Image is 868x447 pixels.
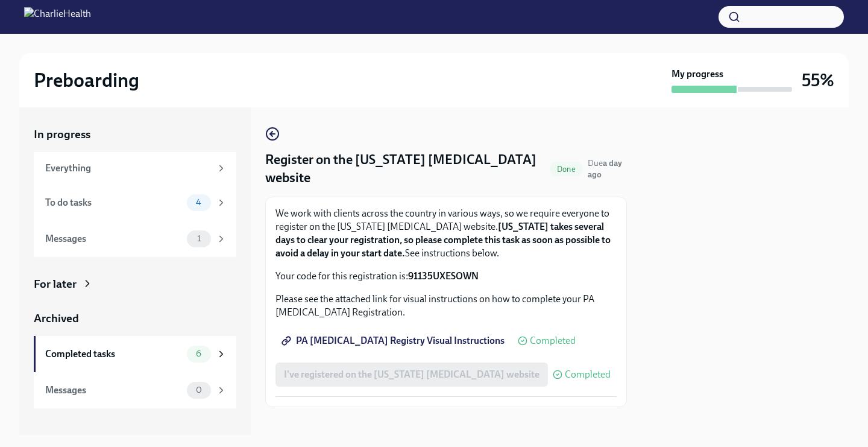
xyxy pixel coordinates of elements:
[190,234,208,243] span: 1
[275,207,617,260] p: We work with clients across the country in various ways, so we require everyone to register on th...
[189,198,209,207] span: 4
[802,69,834,91] h3: 55%
[275,329,513,353] a: PA [MEDICAL_DATA] Registry Visual Instructions
[671,68,723,81] strong: My progress
[530,336,576,346] span: Completed
[45,347,182,361] div: Completed tasks
[34,221,236,257] a: Messages1
[265,151,545,187] h4: Register on the [US_STATE] [MEDICAL_DATA] website
[588,158,622,180] span: Due
[45,232,182,246] div: Messages
[34,68,139,92] h2: Preboarding
[34,311,236,326] a: Archived
[189,349,209,358] span: 6
[588,158,622,180] strong: a day ago
[565,370,611,379] span: Completed
[34,152,236,185] a: Everything
[284,335,505,347] span: PA [MEDICAL_DATA] Registry Visual Instructions
[34,185,236,221] a: To do tasks4
[24,7,91,27] img: CharlieHealth
[275,293,617,319] p: Please see the attached link for visual instructions on how to complete your PA [MEDICAL_DATA] Re...
[275,221,611,259] strong: [US_STATE] takes several days to clear your registration, so please complete this task as soon as...
[45,384,182,397] div: Messages
[34,276,77,292] div: For later
[34,372,236,408] a: Messages0
[275,270,617,283] p: Your code for this registration is:
[45,162,211,175] div: Everything
[408,270,479,282] strong: 91135UXESOWN
[550,165,583,174] span: Done
[45,196,182,209] div: To do tasks
[34,127,236,142] a: In progress
[189,385,209,395] span: 0
[34,336,236,372] a: Completed tasks6
[588,157,627,180] span: September 1st, 2025 09:00
[34,276,236,292] a: For later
